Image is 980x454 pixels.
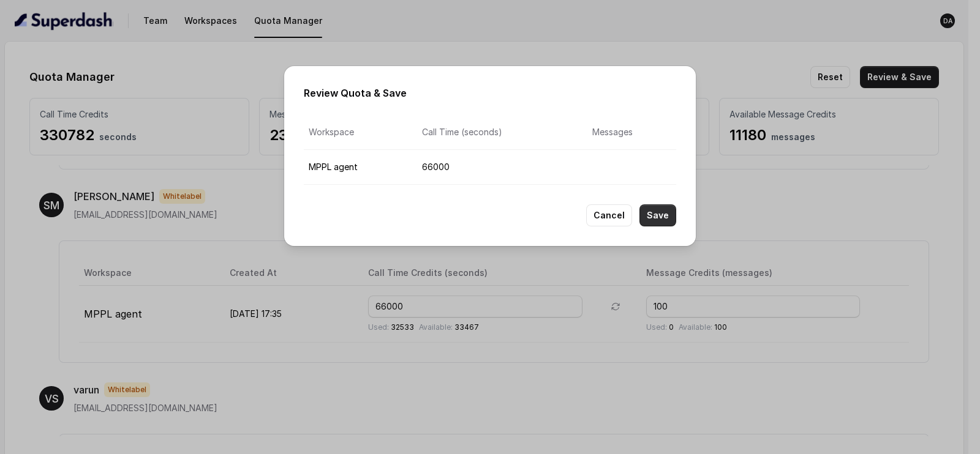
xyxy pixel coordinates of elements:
td: Call Time (seconds) [412,115,582,150]
td: Messages [582,115,676,150]
td: MPPL agent [304,150,412,185]
h2: Review Quota & Save [304,86,676,100]
button: Cancel [586,204,632,226]
td: Workspace [304,115,412,150]
button: Save [639,204,676,226]
td: 66000 [412,150,582,185]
